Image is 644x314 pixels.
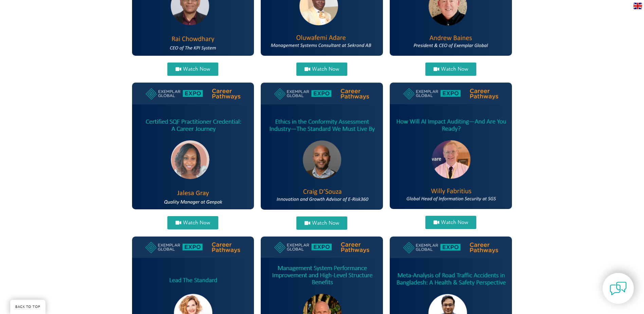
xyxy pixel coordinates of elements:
img: Jelesa SQF [132,83,254,209]
span: Watch Now [441,67,468,72]
span: Watch Now [312,221,339,226]
a: Watch Now [425,63,476,76]
img: en [633,3,642,9]
a: Watch Now [296,216,347,230]
a: Watch Now [425,216,476,229]
a: Watch Now [167,216,218,229]
img: craig [261,83,383,209]
span: Watch Now [441,220,468,225]
a: BACK TO TOP [10,300,45,314]
span: Watch Now [312,67,339,72]
a: Watch Now [167,63,218,76]
img: contact-chat.png [610,280,627,297]
span: Watch Now [183,67,210,72]
a: Watch Now [296,63,347,76]
span: Watch Now [183,220,210,225]
img: willy [390,83,512,209]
